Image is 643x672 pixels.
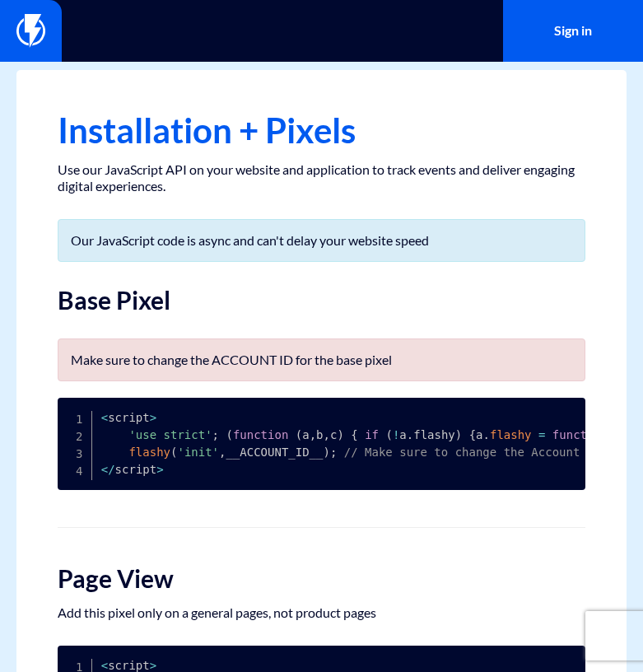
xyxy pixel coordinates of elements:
span: . [483,428,490,441]
span: > [150,411,156,424]
span: ( [170,446,177,459]
span: ( [226,428,232,441]
span: / [108,463,114,476]
span: , [310,428,316,441]
span: 'use strict' [128,428,212,441]
span: < [101,463,108,476]
span: ! [393,428,399,441]
span: flashy [490,428,532,441]
span: ) [337,428,343,441]
span: { [351,428,357,441]
span: < [101,411,108,424]
p: Our JavaScript code is async and can't delay your website speed [71,232,573,249]
span: . [407,428,413,441]
span: { [469,428,476,441]
span: // Make sure to change the Account ID. [344,446,608,459]
span: if [365,428,379,441]
span: , [219,446,226,459]
span: = [538,428,545,441]
span: , [324,428,330,441]
p: Make sure to change the ACCOUNT ID for the base pixel [71,352,573,368]
span: ) [323,446,329,459]
span: < [101,659,108,672]
h2: Page View [58,565,586,592]
h1: Installation + Pixels [58,111,586,149]
h2: Base Pixel [58,287,586,314]
span: function [552,428,608,441]
span: ( [296,428,302,441]
p: Use our JavaScript API on your website and application to track events and deliver engaging digit... [58,161,586,194]
span: ( [385,428,392,441]
span: ; [330,446,337,459]
p: Add this pixel only on a general pages, not product pages [58,604,586,621]
span: > [156,463,163,476]
span: function [233,428,288,441]
span: flashy [128,446,170,459]
span: > [150,659,156,672]
span: a b c [302,428,337,441]
input: Search... [128,12,515,50]
span: 'init' [177,446,219,459]
span: ) [455,428,462,441]
span: ; [212,428,219,441]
